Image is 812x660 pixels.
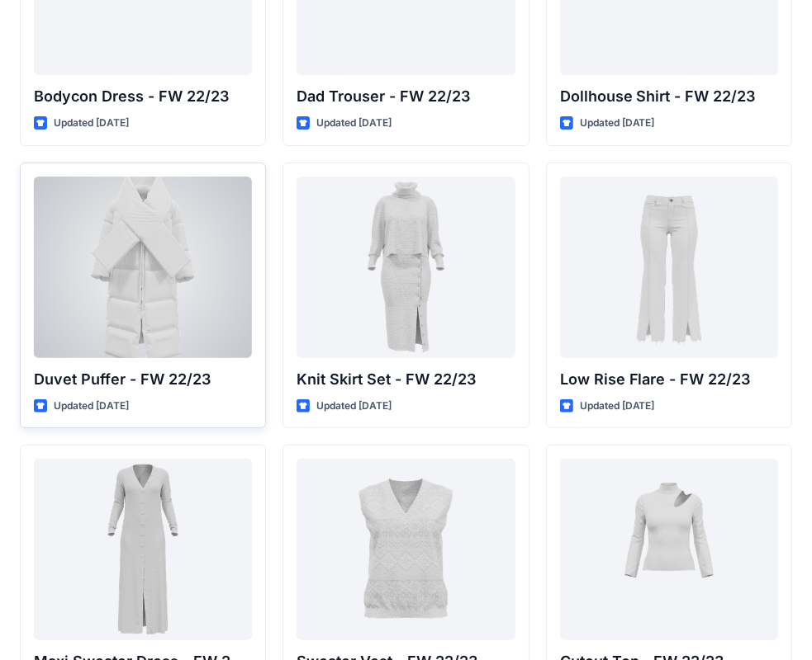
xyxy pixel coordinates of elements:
[54,398,129,415] p: Updated [DATE]
[560,85,778,108] p: Dollhouse Shirt - FW 22/23
[316,115,392,132] p: Updated [DATE]
[34,459,252,640] a: Maxi Sweater Dress - FW 22/23
[297,85,515,108] p: Dad Trouser - FW 22/23
[34,368,252,391] p: Duvet Puffer - FW 22/23
[316,398,392,415] p: Updated [DATE]
[580,115,655,132] p: Updated [DATE]
[34,85,252,108] p: Bodycon Dress - FW 22/23
[297,368,515,391] p: Knit Skirt Set - FW 22/23
[560,368,778,391] p: Low Rise Flare - FW 22/23
[297,459,515,640] a: Sweater Vest - FW 22/23
[560,177,778,358] a: Low Rise Flare - FW 22/23
[560,459,778,640] a: Cutout Top - FW 22/23
[297,177,515,358] a: Knit Skirt Set - FW 22/23
[34,177,252,358] a: Duvet Puffer - FW 22/23
[580,398,655,415] p: Updated [DATE]
[54,115,129,132] p: Updated [DATE]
